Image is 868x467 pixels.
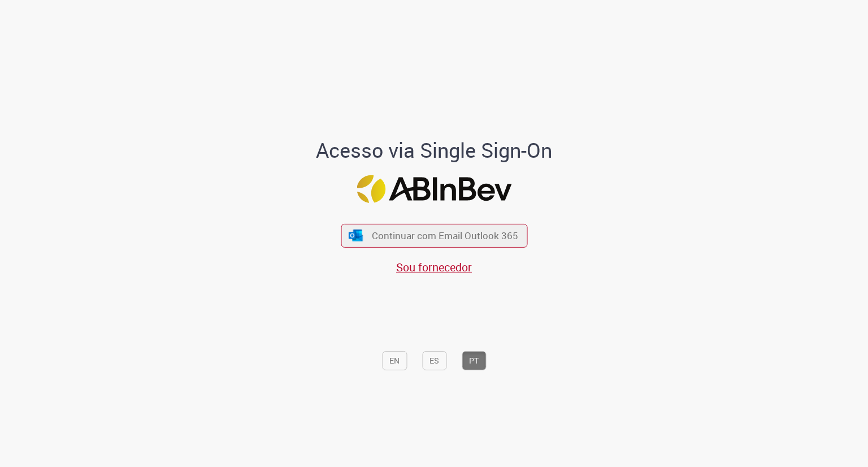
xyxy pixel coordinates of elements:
a: Sou fornecedor [396,259,472,274]
button: PT [462,351,486,370]
button: ES [422,351,446,370]
button: ícone Azure/Microsoft 360 Continuar com Email Outlook 365 [341,224,527,247]
img: Logo ABInBev [357,175,511,203]
img: ícone Azure/Microsoft 360 [348,230,364,241]
h1: Acesso via Single Sign-On [277,139,591,162]
button: EN [382,351,407,370]
span: Continuar com Email Outlook 365 [372,229,518,242]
